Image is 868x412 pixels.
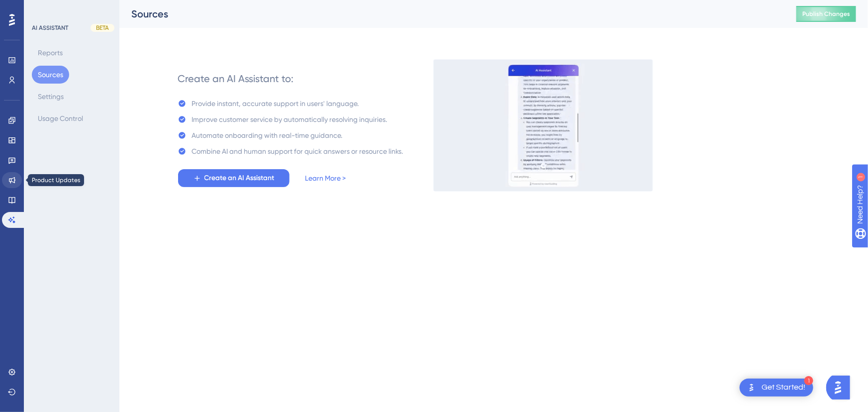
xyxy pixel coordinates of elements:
[204,172,275,184] span: Create an AI Assistant
[826,373,856,403] iframe: UserGuiding AI Assistant Launcher
[32,24,68,32] div: AI ASSISTANT
[740,379,813,397] div: Open Get Started! checklist, remaining modules: 1
[32,88,70,105] button: Settings
[32,44,69,62] button: Reports
[91,24,114,32] div: BETA
[23,2,62,14] span: Need Help?
[762,382,805,393] div: Get Started!
[192,129,343,141] div: Automate onboarding with real-time guidance.
[178,72,294,86] div: Create an AI Assistant to:
[32,109,89,127] button: Usage Control
[192,145,403,157] div: Combine AI and human support for quick answers or resource links.
[178,169,289,187] button: Create an AI Assistant
[192,98,359,109] div: Provide instant, accurate support in users' language.
[32,66,69,84] button: Sources
[69,5,72,13] div: 1
[796,6,856,22] button: Publish Changes
[433,59,653,192] img: 536038c8a6906fa413afa21d633a6c1c.gif
[804,376,813,385] div: 1
[192,113,387,125] div: Improve customer service by automatically resolving inquiries.
[131,7,772,21] div: Sources
[746,382,758,394] img: launcher-image-alternative-text
[305,172,346,184] a: Learn More >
